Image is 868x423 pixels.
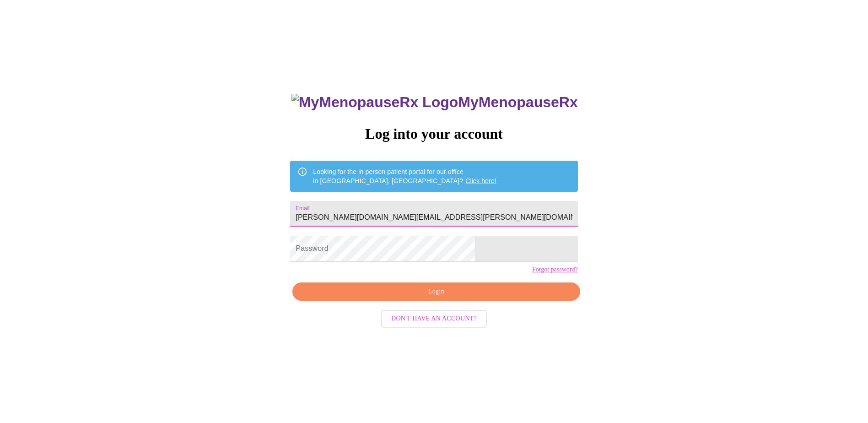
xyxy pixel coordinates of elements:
img: MyMenopauseRx Logo [291,94,458,111]
h3: Log into your account [290,125,577,142]
div: Looking for the in person patient portal for our office in [GEOGRAPHIC_DATA], [GEOGRAPHIC_DATA]? [313,163,496,189]
h3: MyMenopauseRx [291,94,578,111]
span: Don't have an account? [391,313,477,325]
a: Don't have an account? [379,314,489,322]
button: Don't have an account? [381,310,487,328]
span: Login [303,286,569,298]
button: Login [292,282,580,301]
a: Click here! [465,177,496,184]
a: Forgot password? [532,266,578,273]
